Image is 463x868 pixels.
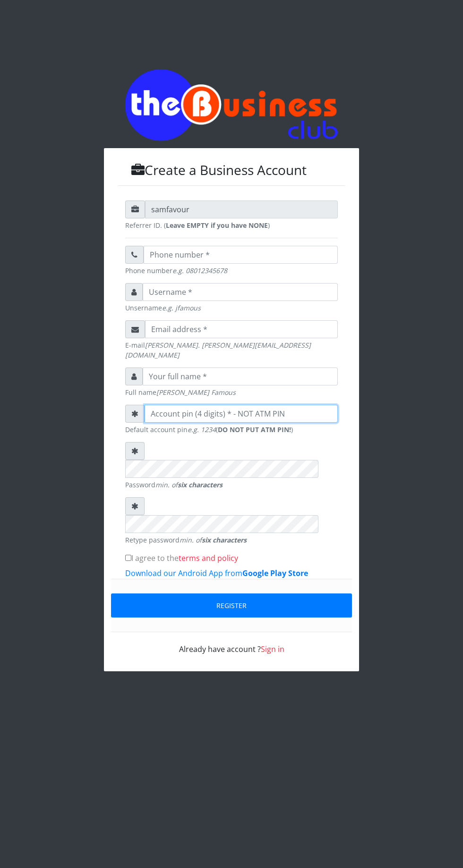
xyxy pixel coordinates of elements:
[242,568,308,578] b: Google Play Store
[145,200,338,218] input: Referrer ID (Leave blank if NONE)
[180,535,247,544] em: min. of
[125,425,338,434] small: Default account pin ( )
[166,221,268,230] strong: Leave EMPTY if you have NONE
[125,568,308,578] a: Download our Android App fromGoogle Play Store
[156,388,236,397] em: [PERSON_NAME] Famous
[143,367,338,385] input: Your full name *
[188,425,216,434] em: e.g. 1234
[125,387,338,397] small: Full name
[261,644,284,654] a: Sign in
[125,535,338,545] small: Retype password
[125,340,338,360] small: E-mail
[111,593,352,618] button: Register
[218,425,291,434] b: DO NOT PUT ATM PIN!
[118,162,345,178] h3: Create a Business Account
[145,320,338,338] input: Email address *
[179,553,238,563] a: terms and policy
[202,535,247,544] strong: six characters
[162,303,201,312] em: e.g. jfamous
[125,555,131,561] input: I agree to theterms and policy
[125,480,338,490] small: Password
[143,283,338,301] input: Username *
[125,552,238,564] label: I agree to the
[172,266,227,275] em: e.g. 08012345678
[125,632,338,655] div: Already have account ?
[125,341,311,359] em: [PERSON_NAME]. [PERSON_NAME][EMAIL_ADDRESS][DOMAIN_NAME]
[145,405,338,423] input: Account pin (4 digits) * - NOT ATM PIN
[125,303,338,313] small: Unsername
[125,266,338,275] small: Phone number
[125,220,338,230] small: Referrer ID. ( )
[144,246,338,264] input: Phone number *
[178,480,223,489] strong: six characters
[155,480,223,489] em: min. of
